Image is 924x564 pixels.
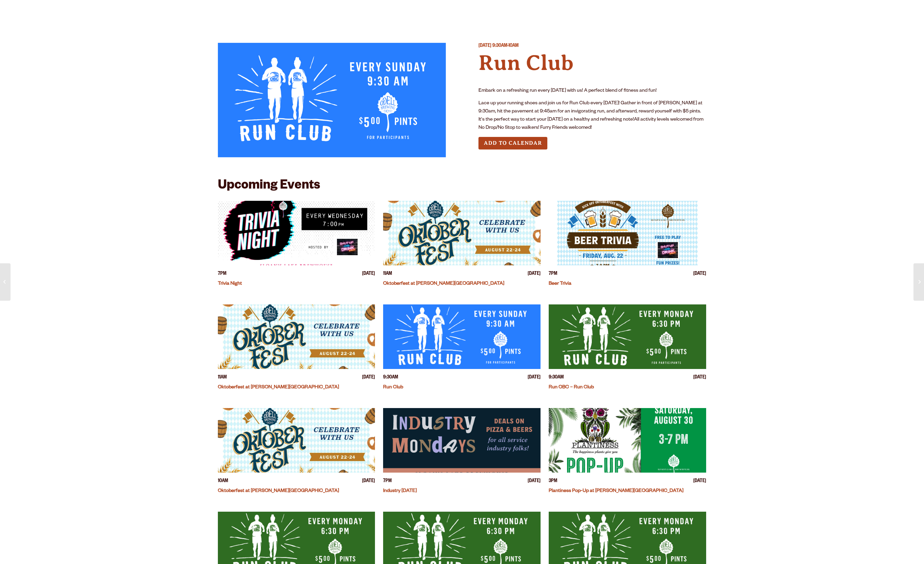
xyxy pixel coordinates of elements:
[643,16,686,21] span: Beer Finder
[549,281,571,287] a: Beer Trivia
[492,43,518,49] span: 9:30AM-10AM
[549,374,564,382] span: 9:30AM
[693,271,706,278] span: [DATE]
[281,16,318,21] span: Taprooms
[693,374,706,382] span: [DATE]
[224,4,250,35] a: Beer
[504,4,552,35] a: Our Story
[218,374,227,382] span: 11AM
[549,489,683,494] a: Plantiness Pop-Up at [PERSON_NAME][GEOGRAPHIC_DATA]
[353,16,372,21] span: Gear
[218,408,375,473] a: View event details
[528,374,541,382] span: [DATE]
[218,271,226,278] span: 7PM
[362,478,375,485] span: [DATE]
[478,50,706,76] h4: Run Club
[478,43,491,49] span: [DATE]
[383,385,403,390] a: Run Club
[508,16,547,21] span: Our Story
[218,281,242,287] a: Trivia Night
[349,4,376,35] a: Gear
[383,201,541,265] a: View event details
[549,408,706,473] a: View event details
[528,478,541,485] span: [DATE]
[218,385,339,390] a: Oktoberfest at [PERSON_NAME][GEOGRAPHIC_DATA]
[403,4,439,35] a: Winery
[478,87,706,95] p: Embark on a refreshing run every [DATE] with us! A perfect blend of fitness and fun!
[457,4,483,35] a: Odell Home
[583,16,608,21] span: Impact
[383,304,541,369] a: View event details
[549,478,557,485] span: 3PM
[218,304,375,369] a: View event details
[639,4,690,35] a: Beer Finder
[528,271,541,278] span: [DATE]
[218,489,339,494] a: Oktoberfest at [PERSON_NAME][GEOGRAPHIC_DATA]
[383,374,398,382] span: 9:30AM
[549,201,706,265] a: View event details
[383,408,541,473] a: View event details
[383,271,392,278] span: 11AM
[383,281,504,287] a: Oktoberfest at [PERSON_NAME][GEOGRAPHIC_DATA]
[276,4,322,35] a: Taprooms
[578,4,612,35] a: Impact
[478,137,547,149] button: Add to Calendar
[693,478,706,485] span: [DATE]
[383,489,417,494] a: Industry [DATE]
[362,374,375,382] span: [DATE]
[549,271,557,278] span: 7PM
[229,16,245,21] span: Beer
[549,385,594,390] a: Run OBC – Run Club
[549,304,706,369] a: View event details
[383,478,392,485] span: 7PM
[218,201,375,265] a: View event details
[478,100,706,132] p: Lace up your running shoes and join us for Run Club every [DATE]! Gather in front of [PERSON_NAME...
[218,478,228,485] span: 10AM
[362,271,375,278] span: [DATE]
[408,16,435,21] span: Winery
[218,179,320,194] h2: Upcoming Events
